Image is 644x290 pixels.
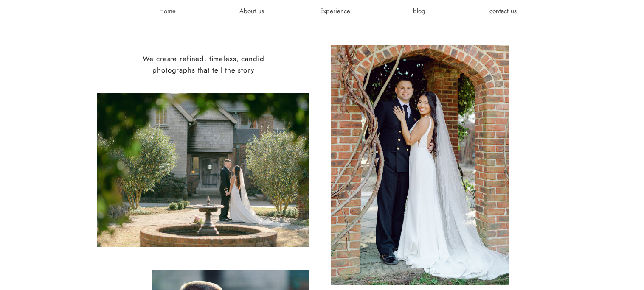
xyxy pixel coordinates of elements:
[394,7,445,15] a: blog
[137,53,270,83] h2: We create refined, timeless, candid photographs that tell the story
[226,7,277,15] a: About us
[310,7,361,15] a: Experience
[142,7,193,15] a: Home
[478,7,529,15] a: contact us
